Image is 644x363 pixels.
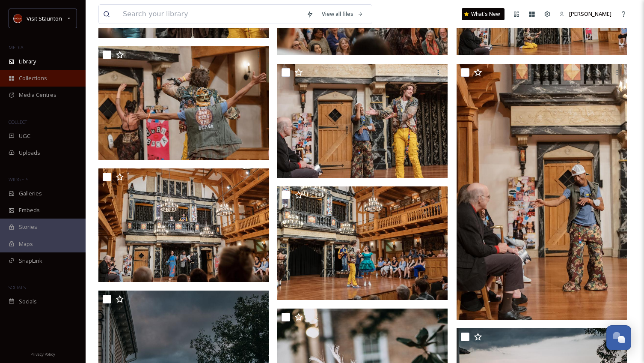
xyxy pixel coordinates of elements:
span: Maps [19,240,33,248]
span: Visit Staunton [27,15,62,22]
button: Open Chat [606,325,631,350]
span: Socials [19,297,37,306]
span: Library [19,57,36,66]
input: Search your library [119,5,302,24]
span: Privacy Policy [30,351,55,357]
a: View all files [318,6,368,22]
span: Media Centres [19,91,56,99]
span: SOCIALS [9,284,26,291]
span: Uploads [19,149,40,157]
span: SnapLink [19,257,42,265]
span: Stories [19,223,37,231]
img: ext_1757538871.103766_-RJASC2025_Selects-11.jpg [277,186,448,300]
span: COLLECT [9,119,27,125]
span: Collections [19,74,47,82]
span: MEDIA [9,44,24,51]
span: UGC [19,132,30,140]
a: What's New [462,8,505,20]
span: Embeds [19,206,40,214]
span: [PERSON_NAME] [569,10,611,18]
img: RJASC2025_Selects-3-Photographer%20-%20Lindsey%20Walter.jpg [457,64,627,320]
a: [PERSON_NAME] [555,6,616,22]
img: images.png [14,14,22,23]
img: RJASC2025_Selects-6-Photographer%20-%20Lindsey%20Walter.jpg [98,46,269,160]
img: RJASC2025_Selects-4-Photographer%20-%20Lindsey%20Walter.jpg [277,64,448,178]
a: Privacy Policy [30,348,55,359]
span: Galleries [19,189,42,198]
img: ext_1757538871.104958_-RJASC2025_Selects-5.jpg [98,168,269,282]
span: WIDGETS [9,176,28,183]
